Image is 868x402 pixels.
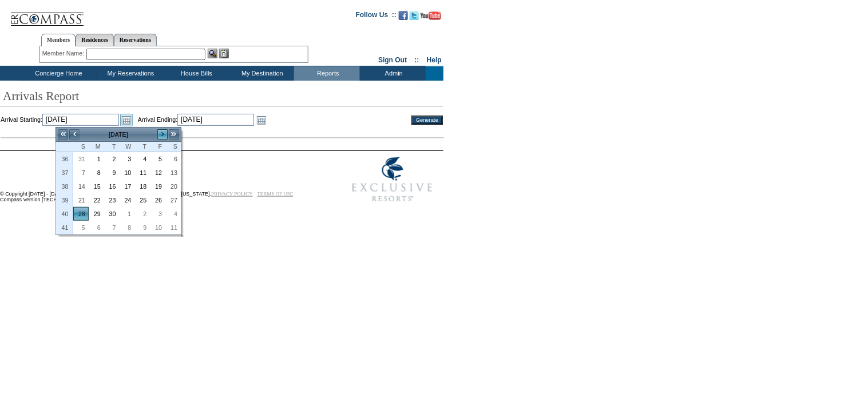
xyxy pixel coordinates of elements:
[399,11,408,20] img: Become our fan on Facebook
[165,180,181,193] td: Saturday, September 20, 2025
[73,166,89,180] td: Sunday, September 07, 2025
[120,221,135,234] td: Wednesday, October 08, 2025
[228,66,294,81] td: My Destination
[150,207,165,221] td: Friday, October 03, 2025
[120,193,135,207] td: Wednesday, September 24, 2025
[165,152,181,166] td: Saturday, September 06, 2025
[356,10,397,23] td: Follow Us ::
[10,3,84,26] img: Compass Home
[120,166,135,180] td: Wednesday, September 10, 2025
[410,14,419,21] a: Follow us on Twitter
[104,180,120,193] td: Tuesday, September 16, 2025
[105,208,119,220] a: 30
[165,221,181,234] td: Saturday, October 11, 2025
[114,34,157,46] a: Reservations
[74,194,88,206] a: 21
[56,166,73,180] th: 37
[74,153,88,165] a: 31
[41,34,76,46] a: Members
[134,221,150,234] td: Thursday, October 09, 2025
[165,166,181,180] td: Saturday, September 13, 2025
[150,221,165,234] a: 10
[97,66,162,81] td: My Reservations
[120,194,134,206] a: 24
[150,152,165,166] td: Friday, September 05, 2025
[56,221,73,234] th: 41
[56,180,73,193] th: 38
[73,142,89,152] th: Sunday
[104,221,120,234] td: Tuesday, October 07, 2025
[166,180,180,193] a: 20
[150,221,165,234] td: Friday, October 10, 2025
[150,180,165,193] td: Friday, September 19, 2025
[166,221,180,234] a: 11
[105,221,119,234] a: 7
[150,193,165,207] td: Friday, September 26, 2025
[74,166,88,179] a: 7
[89,208,104,220] a: 29
[89,166,104,179] a: 8
[105,153,119,165] a: 2
[105,166,119,179] a: 9
[219,49,229,58] img: Reservations
[150,180,165,193] a: 19
[56,152,73,166] th: 36
[56,193,73,207] th: 39
[89,194,104,206] a: 22
[162,66,228,81] td: House Bills
[134,166,150,180] td: Thursday, September 11, 2025
[150,208,165,220] a: 3
[294,66,360,81] td: Reports
[150,153,165,165] a: 5
[120,221,134,234] a: 8
[120,114,133,126] a: Open the calendar popup.
[120,180,134,193] a: 17
[120,207,135,221] td: Wednesday, October 01, 2025
[165,193,181,207] td: Saturday, September 27, 2025
[150,194,165,206] a: 26
[105,194,119,206] a: 23
[73,221,89,234] td: Sunday, October 05, 2025
[104,152,120,166] td: Tuesday, September 02, 2025
[165,142,181,152] th: Saturday
[135,153,149,165] a: 4
[208,49,217,58] img: View
[120,208,134,220] a: 1
[104,166,120,180] td: Tuesday, September 09, 2025
[120,166,134,179] a: 10
[421,11,441,20] img: Subscribe to our YouTube Channel
[410,11,419,20] img: Follow us on Twitter
[73,207,89,221] td: Sunday, September 28, 2025
[165,207,181,221] td: Saturday, October 04, 2025
[134,142,150,152] th: Thursday
[89,180,104,193] a: 15
[73,152,89,166] td: Sunday, August 31, 2025
[415,56,419,64] span: ::
[134,193,150,207] td: Thursday, September 25, 2025
[69,129,80,140] a: <
[74,208,88,220] a: 28
[211,191,253,197] a: PRIVACY POLICY
[120,153,134,165] a: 3
[360,66,426,81] td: Admin
[427,56,442,64] a: Help
[134,207,150,221] td: Thursday, October 02, 2025
[135,208,149,220] a: 2
[42,49,86,58] div: Member Name:
[150,166,165,180] td: Friday, September 12, 2025
[1,114,396,126] td: Arrival Starting: Arrival Ending:
[421,14,441,21] a: Subscribe to our YouTube Channel
[166,208,180,220] a: 4
[89,153,104,165] a: 1
[89,207,104,221] td: Monday, September 29, 2025
[135,194,149,206] a: 25
[257,191,294,197] a: TERMS OF USE
[73,180,89,193] td: Sunday, September 14, 2025
[168,129,180,140] a: >>
[399,14,408,21] a: Become our fan on Facebook
[76,34,114,46] a: Residences
[74,180,88,193] a: 14
[135,221,149,234] a: 9
[89,193,104,207] td: Monday, September 22, 2025
[120,142,135,152] th: Wednesday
